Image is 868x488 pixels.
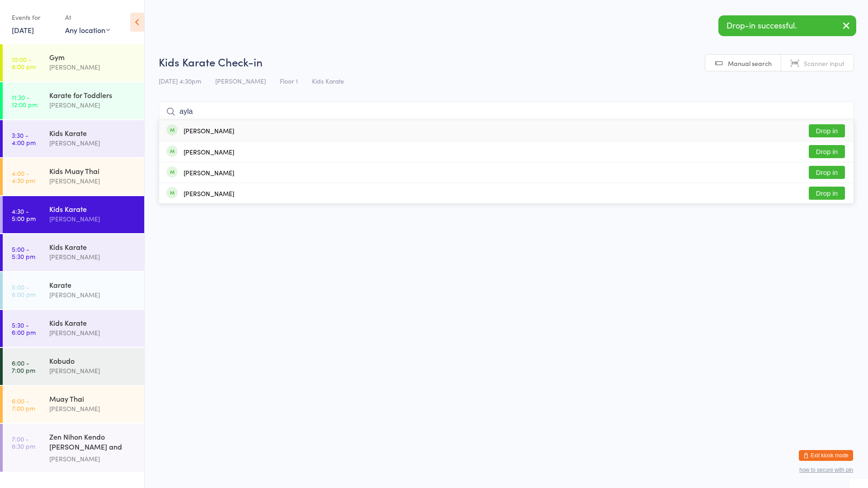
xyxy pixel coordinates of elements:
[799,467,853,473] button: how to secure with pin
[49,432,137,454] div: Zen Nihon Kendo [PERSON_NAME] and Jodo
[3,424,144,472] a: 7:00 -8:30 pmZen Nihon Kendo [PERSON_NAME] and Jodo[PERSON_NAME]
[12,169,35,184] time: 4:00 - 4:30 pm
[49,100,137,110] div: [PERSON_NAME]
[49,242,137,252] div: Kids Karate
[809,187,845,200] button: Drop in
[3,196,144,233] a: 4:30 -5:00 pmKids Karate[PERSON_NAME]
[12,94,38,108] time: 11:30 - 12:00 pm
[3,234,144,271] a: 5:00 -5:30 pmKids Karate[PERSON_NAME]
[184,127,234,134] div: [PERSON_NAME]
[49,214,137,224] div: [PERSON_NAME]
[12,245,35,260] time: 5:00 - 5:30 pm
[12,283,36,298] time: 5:00 - 6:00 pm
[49,176,137,186] div: [PERSON_NAME]
[809,124,845,137] button: Drop in
[49,166,137,176] div: Kids Muay Thai
[12,359,35,374] time: 6:00 - 7:00 pm
[49,404,137,414] div: [PERSON_NAME]
[49,366,137,376] div: [PERSON_NAME]
[159,101,854,122] input: Search
[3,386,144,423] a: 6:00 -7:00 pmMuay Thai[PERSON_NAME]
[12,56,36,70] time: 10:00 - 8:00 pm
[184,169,234,176] div: [PERSON_NAME]
[3,82,144,119] a: 11:30 -12:00 pmKarate for Toddlers[PERSON_NAME]
[49,280,137,290] div: Karate
[184,190,234,197] div: [PERSON_NAME]
[49,290,137,300] div: [PERSON_NAME]
[215,76,266,85] span: [PERSON_NAME]
[159,54,854,69] h2: Kids Karate Check-in
[3,158,144,195] a: 4:00 -4:30 pmKids Muay Thai[PERSON_NAME]
[49,328,137,338] div: [PERSON_NAME]
[12,435,35,450] time: 7:00 - 8:30 pm
[718,15,856,36] div: Drop-in successful.
[184,148,234,155] div: [PERSON_NAME]
[3,310,144,347] a: 5:30 -6:00 pmKids Karate[PERSON_NAME]
[159,76,201,85] span: [DATE] 4:30pm
[65,25,110,35] div: Any location
[49,318,137,328] div: Kids Karate
[3,348,144,385] a: 6:00 -7:00 pmKobudo[PERSON_NAME]
[809,145,845,158] button: Drop in
[280,76,298,85] span: Floor 1
[49,138,137,148] div: [PERSON_NAME]
[312,76,344,85] span: Kids Karate
[65,10,110,25] div: At
[12,25,34,35] a: [DATE]
[12,207,36,222] time: 4:30 - 5:00 pm
[12,321,36,336] time: 5:30 - 6:00 pm
[728,59,772,68] span: Manual search
[49,394,137,404] div: Muay Thai
[49,52,137,62] div: Gym
[12,131,36,146] time: 3:30 - 4:00 pm
[804,59,844,68] span: Scanner input
[49,252,137,262] div: [PERSON_NAME]
[3,120,144,157] a: 3:30 -4:00 pmKids Karate[PERSON_NAME]
[799,450,853,461] button: Exit kiosk mode
[3,272,144,309] a: 5:00 -6:00 pmKarate[PERSON_NAME]
[49,204,137,214] div: Kids Karate
[49,356,137,366] div: Kobudo
[49,128,137,138] div: Kids Karate
[49,62,137,72] div: [PERSON_NAME]
[49,454,137,464] div: [PERSON_NAME]
[49,90,137,100] div: Karate for Toddlers
[3,44,144,81] a: 10:00 -8:00 pmGym[PERSON_NAME]
[12,397,35,412] time: 6:00 - 7:00 pm
[12,10,56,25] div: Events for
[809,166,845,179] button: Drop in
